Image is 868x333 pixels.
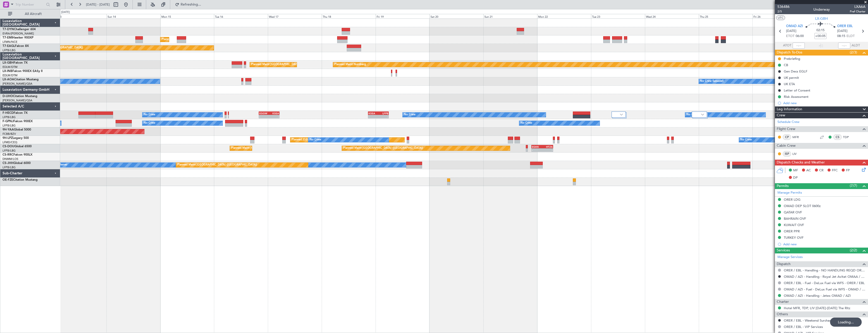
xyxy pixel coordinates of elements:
[376,14,429,18] div: Fri 19
[532,145,542,148] div: EGKK
[144,119,155,127] div: No Crew
[3,48,16,52] a: LFPB/LBG
[752,14,806,18] div: Fri 26
[3,128,31,131] a: 9H-YAAGlobal 5000
[783,43,791,48] span: ATOT
[784,76,799,80] div: UK permit
[830,318,862,327] div: Loading...
[620,114,623,116] img: arrow-gray.svg
[850,183,857,188] span: (7/7)
[777,126,795,132] span: Flight Crew
[815,16,828,21] span: LX-GBH
[776,15,785,20] button: UTC
[3,36,33,39] a: T7-EMIHawker 900XP
[792,135,804,139] a: MFR
[784,197,800,202] div: ORER LDG
[784,229,800,233] div: ORER PPR
[740,136,752,144] div: No Crew
[537,14,591,18] div: Mon 22
[777,4,790,9] span: 536486
[3,140,17,144] a: LFMD/CEQ
[784,216,806,221] div: BAHRAIN OVF
[59,161,67,169] div: Owner
[3,65,17,69] a: EDLW/DTM
[796,34,804,39] span: 06:00
[86,2,110,7] span: [DATE] - [DATE]
[786,34,794,39] span: ETOT
[268,14,322,18] div: Wed 17
[3,45,29,48] a: T7-EAGLFalcon 8X
[777,160,825,165] span: Dispatch Checks and Weather
[3,120,13,123] span: F-GPNJ
[783,134,791,140] div: CP
[777,299,789,305] span: Charter
[832,168,838,173] span: FFC
[259,115,269,118] div: -
[3,178,38,181] a: OE-FZECitation Mustang
[786,29,796,34] span: [DATE]
[3,78,39,81] a: LX-AOACitation Mustang
[13,12,53,16] span: All Aircraft
[833,134,842,140] div: CS
[334,61,366,68] div: Planned Maint Nurnberg
[180,3,202,6] span: Refreshing...
[3,145,32,148] a: CS-DOUGlobal 6500
[784,88,810,92] div: Letter of Consent
[777,120,799,125] a: Schedule Crew
[784,281,865,285] a: ORER / EBL - Fuel - DeLux Fuel via WFS - ORER / EBL
[259,112,269,115] div: EGGW
[777,255,803,260] a: Manage Services
[777,50,802,55] span: Dispatch To-Dos
[699,14,753,18] div: Thu 25
[3,178,13,181] span: OE-FZE
[777,248,790,253] span: Services
[777,190,802,195] a: Manage Permits
[784,69,807,73] div: Gen Decs EGLF
[783,151,791,157] div: ISP
[783,242,865,246] div: Add new
[368,112,378,115] div: KSEA
[777,9,790,14] span: 2/5
[3,73,17,77] a: EDLW/DTM
[784,95,809,99] div: Risk Assessment
[3,95,13,98] span: D-IJHO
[784,63,788,67] div: CB
[3,162,31,165] a: CS-JHHGlobal 6000
[3,112,14,115] span: F-HECD
[214,14,268,18] div: Tue 16
[793,168,798,173] span: MF
[3,162,13,165] span: CS-JHH
[3,115,16,119] a: LFPB/LBG
[106,14,160,18] div: Sun 14
[701,114,704,116] img: arrow-gray.svg
[162,36,210,43] div: Planned Maint [GEOGRAPHIC_DATA]
[231,144,311,152] div: Planned Maint [GEOGRAPHIC_DATA] ([GEOGRAPHIC_DATA])
[3,137,29,140] a: 9H-LPZLegacy 500
[847,34,855,39] span: ELDT
[816,28,824,33] span: 02:15
[850,248,857,253] span: (2/2)
[784,223,804,227] div: KUWAIT OVF
[15,1,45,8] input: Trip Number
[784,274,865,279] a: OMAD / AZI - Handling - Royal Jet Avitat OMAA / AUH
[322,14,376,18] div: Thu 18
[850,50,857,55] span: (2/3)
[429,14,483,18] div: Sat 20
[3,36,12,39] span: T7-EMI
[542,145,553,148] div: HTZA
[3,28,36,31] a: T7-DYNChallenger 604
[520,119,532,127] div: No Crew
[3,82,32,86] a: [PERSON_NAME]/QSA
[784,210,802,214] div: QATAR OVF
[786,24,803,29] span: OMAD AZI
[3,153,13,156] span: CS-RRC
[3,120,33,123] a: F-GPNJFalcon 900EX
[777,261,791,267] span: Dispatch
[404,111,416,119] div: No Crew
[61,10,70,14] div: [DATE]
[269,115,279,118] div: -
[686,111,698,119] div: No Crew
[852,43,860,48] span: ALDT
[173,1,203,9] button: Refreshing...
[793,175,798,180] span: DP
